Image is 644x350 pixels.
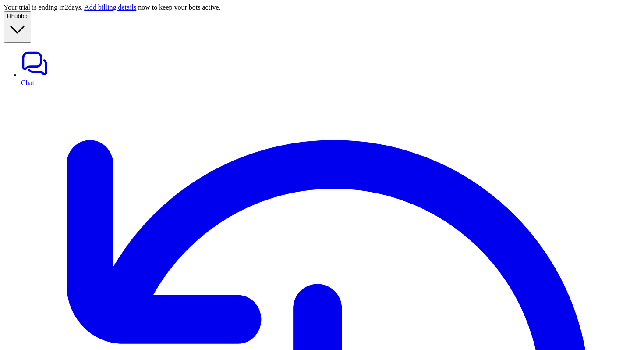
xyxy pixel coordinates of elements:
div: Your trial is ending in 2 days. now to keep your bots active. [4,4,640,11]
span: hubbb [11,13,28,19]
a: Chat [21,50,640,86]
button: Hhubbb [4,11,31,43]
span: H [7,13,11,19]
a: Add billing details [84,4,136,11]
